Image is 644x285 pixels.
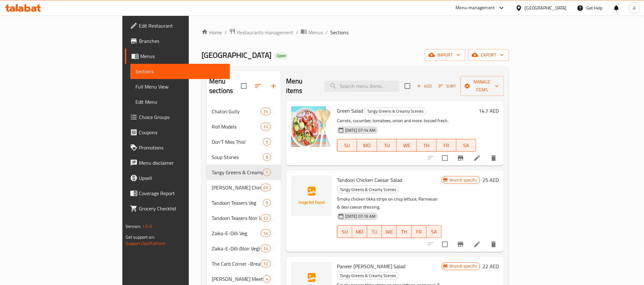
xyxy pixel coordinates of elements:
[261,184,271,191] div: items
[261,215,271,221] span: 13
[261,108,271,115] div: items
[330,29,348,36] span: Sections
[140,52,225,60] span: Menus
[357,139,377,152] button: MO
[125,170,230,186] a: Upsell
[135,98,225,106] span: Edit Menu
[429,227,439,236] span: SA
[337,195,442,211] p: Smoky chicken tikka strips on crisp lettuce, Parmesan & desi caesar dressing.
[212,184,260,191] span: [PERSON_NAME] Chinese
[367,225,382,238] button: TU
[416,83,433,90] span: Add
[207,241,281,256] div: Zaika-E-Dilli (Non Veg)14
[130,94,230,109] a: Edit Menu
[337,272,399,279] span: Tangy Greens & Creamy Scenes
[139,144,225,151] span: Promotions
[419,141,434,150] span: TH
[479,106,499,115] h6: 14.7 AED
[207,134,281,149] div: Don'T Miss This!5
[261,245,271,252] div: items
[207,256,281,271] div: The Carb Corner -Breads & Rice12
[337,186,399,193] span: Tangy Greens & Creamy Scenes
[263,153,271,161] div: items
[337,225,352,238] button: SU
[370,227,380,236] span: TU
[355,227,365,236] span: MO
[483,262,499,271] h6: 22 AED
[274,53,289,58] span: Open
[263,139,271,145] span: 5
[447,177,480,183] span: Branch specific
[417,139,437,152] button: TH
[453,237,468,252] button: Branch-specific-item
[212,108,260,115] span: Chatori Gully
[139,205,225,212] span: Grocery Checklist
[212,245,260,252] div: Zaika-E-Dilli (Non Veg)
[291,106,332,147] img: Green Salad
[414,81,435,91] button: Add
[202,48,271,62] span: [GEOGRAPHIC_DATA]
[229,28,293,36] a: Restaurants management
[261,185,271,191] span: 20
[459,141,474,150] span: SA
[337,262,405,271] span: Paneer [PERSON_NAME] Salad
[263,275,271,283] div: items
[340,227,350,236] span: SU
[425,49,465,61] button: import
[139,129,225,136] span: Coupons
[473,241,481,248] a: Edit menu item
[439,83,456,90] span: Sort
[473,154,481,162] a: Edit menu item
[453,150,468,166] button: Branch-specific-item
[139,37,225,45] span: Branches
[337,106,363,116] span: Green Salad
[126,222,141,230] span: Version:
[337,117,476,125] p: Carrots, cucumber, tomatoes, onion and more. tossed fresh.
[337,175,402,185] span: Tandoori Chicken Caesar Salad
[207,226,281,241] div: Zaika-E-Dilli Veg14
[207,119,281,134] div: Roll Models11
[364,108,426,115] div: Tangy Greens & Creamy Scenes
[139,22,225,30] span: Edit Restaurant
[125,140,230,155] a: Promotions
[212,275,263,283] div: Dilli Ke Meethe Pal
[212,169,263,176] span: Tangy Greens & Creamy Scenes
[365,108,426,115] span: Tangy Greens & Creamy Scenes
[465,78,499,94] span: Manage items
[139,159,225,167] span: Menu disclaimer
[263,200,271,206] span: 9
[237,29,293,36] span: Restaurants management
[291,176,332,216] img: Tandoori Chicken Caesar Salad
[261,260,271,268] div: items
[207,180,281,195] div: [PERSON_NAME] Chinese20
[325,29,328,36] li: /
[325,81,400,92] input: search
[263,138,271,146] div: items
[212,199,263,207] span: Tandoori Teasers Veg
[399,141,414,150] span: WE
[212,138,263,146] span: Don'T Miss This!
[308,29,323,36] span: Menus
[263,199,271,207] div: items
[412,225,427,238] button: FR
[414,81,435,91] span: Add item
[436,139,456,152] button: FR
[212,123,260,130] span: Roll Models
[286,76,317,96] h2: Menu items
[261,246,271,252] span: 14
[296,29,298,36] li: /
[139,189,225,197] span: Coverage Report
[212,260,260,268] span: The Carb Corner -Breads & Rice
[397,225,412,238] button: TH
[343,213,378,219] span: [DATE] 07:16 AM
[212,229,260,237] div: Zaika-E-Dilli Veg
[437,81,458,91] button: Sort
[438,151,452,165] span: Select to update
[380,141,394,150] span: TU
[360,141,374,150] span: MO
[125,201,230,216] a: Grocery Checklist
[261,123,271,130] div: items
[340,141,354,150] span: SU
